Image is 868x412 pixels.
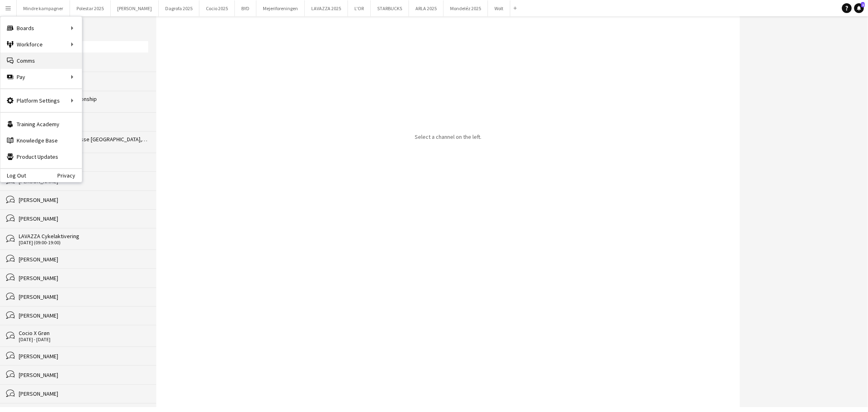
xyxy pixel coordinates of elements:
div: Geoguessr World Championship [19,95,148,103]
button: Polestar 2025 [70,0,111,16]
button: ARLA 2025 [409,0,444,16]
a: Comms [0,53,82,69]
div: Boards [0,20,82,36]
button: [PERSON_NAME] [111,0,159,16]
a: Privacy [57,172,82,179]
button: Mondeléz 2025 [444,0,488,16]
a: Training Academy [0,116,82,132]
div: Philadelphia - Cateringmesse [GEOGRAPHIC_DATA], Grenade - Cateringmesse Nord [19,136,148,143]
a: 1 [854,3,864,13]
button: STARBUCKS [371,0,409,16]
div: [DATE] (09:00-19:00) [19,240,148,245]
button: Wolt [488,0,510,16]
div: Pay [0,69,82,85]
div: [DATE] (07:00-19:30) [19,143,148,149]
button: LAVAZZA 2025 [305,0,348,16]
div: [PERSON_NAME] [19,78,148,85]
div: [PERSON_NAME] [19,390,148,397]
button: L'OR [348,0,371,16]
button: Mejeriforeningen [256,0,305,16]
span: 1 [861,2,865,7]
button: BYD [235,0,256,16]
a: Product Updates [0,149,82,165]
div: [DATE] - [DATE] [19,103,148,108]
a: Log Out [0,172,26,179]
div: [PERSON_NAME] [19,312,148,319]
div: [DATE] - [DATE] [19,337,148,342]
div: [PERSON_NAME] [19,256,148,263]
div: Workforce [0,36,82,53]
div: [PERSON_NAME] [19,159,148,166]
div: [PERSON_NAME] [19,178,148,185]
div: [PERSON_NAME] [19,196,148,204]
div: [PERSON_NAME] [19,274,148,282]
button: Dagrofa 2025 [159,0,199,16]
div: Cocio X Grøn [19,329,148,337]
button: Cocio 2025 [199,0,235,16]
div: [PERSON_NAME] [19,215,148,222]
button: Mindre kampagner [17,0,70,16]
a: Knowledge Base [0,132,82,149]
p: Select a channel on the left. [415,133,481,140]
div: LAVAZZA Cykelaktivering [19,232,148,240]
div: [PERSON_NAME] [19,293,148,300]
div: [PERSON_NAME] [19,353,148,360]
div: Platform Settings [0,92,82,109]
div: [PERSON_NAME] [19,371,148,379]
div: [PERSON_NAME] [19,118,148,125]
